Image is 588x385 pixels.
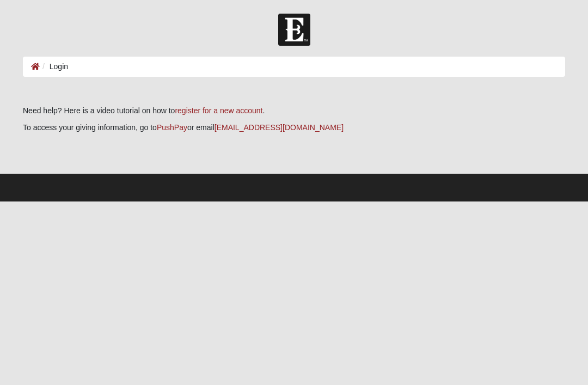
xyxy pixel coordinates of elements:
a: register for a new account [175,106,262,115]
li: Login [40,61,68,72]
img: Church of Eleven22 Logo [278,14,310,46]
p: To access your giving information, go to or email [23,122,565,133]
p: Need help? Here is a video tutorial on how to . [23,105,565,117]
a: [EMAIL_ADDRESS][DOMAIN_NAME] [215,123,344,132]
a: PushPay [157,123,187,132]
